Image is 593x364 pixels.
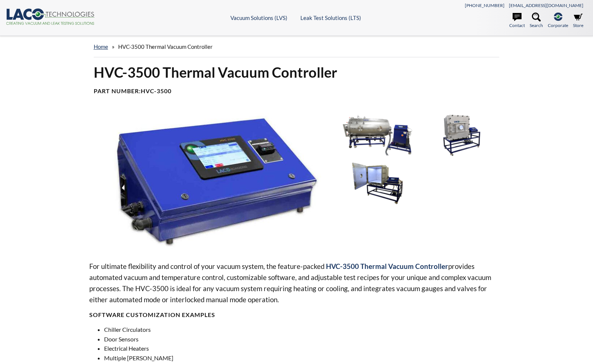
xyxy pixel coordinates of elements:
[118,43,213,50] span: HVC-3500 Thermal Vacuum Controller
[104,353,504,363] li: Multiple [PERSON_NAME]
[573,13,583,29] a: Store
[94,87,500,95] h4: Part Number:
[421,113,500,157] img: HVC-3500 in Cube Chamber System, angled view
[141,87,171,94] b: HVC-3500
[230,14,287,21] a: Vacuum Solutions (LVS)
[300,14,361,21] a: Leak Test Solutions (LTS)
[338,113,417,157] img: HVC-3500 Thermal Vacuum Controller in System, front view
[548,22,568,29] span: Corporate
[94,36,500,57] div: »
[509,13,525,29] a: Contact
[465,3,504,8] a: [PHONE_NUMBER]
[530,13,543,29] a: Search
[326,262,448,270] strong: HVC-3500 Thermal Vacuum Controller
[338,161,417,205] img: HVC-3500 in Cube Chamber System, open door
[89,113,332,249] img: HVC-3500 Thermal Vacuum Controller, angled view
[104,334,504,344] li: Door Sensors
[94,63,500,81] h1: HVC-3500 Thermal Vacuum Controller
[104,325,504,334] li: Chiller Circulators
[104,344,504,353] li: Electrical Heaters
[509,3,583,8] a: [EMAIL_ADDRESS][DOMAIN_NAME]
[89,261,504,305] p: For ultimate flexibility and control of your vacuum system, the feature-packed provides automated...
[89,311,504,319] h4: SOFTWARE CUSTOMIZATION EXAMPLES
[94,43,108,50] a: home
